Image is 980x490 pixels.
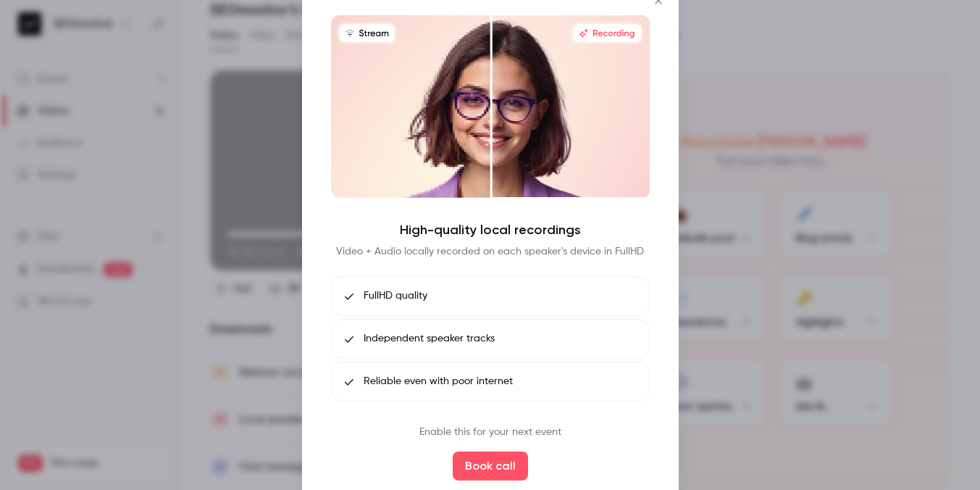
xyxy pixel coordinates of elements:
[364,374,513,389] span: Reliable even with poor internet
[364,288,427,304] span: FullHD quality
[419,425,561,440] p: Enable this for your next event
[336,244,644,259] p: Video + Audio locally recorded on each speaker's device in FullHD
[364,331,495,346] span: Independent speaker tracks
[400,221,581,238] h4: High-quality local recordings
[453,452,528,481] button: Book call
